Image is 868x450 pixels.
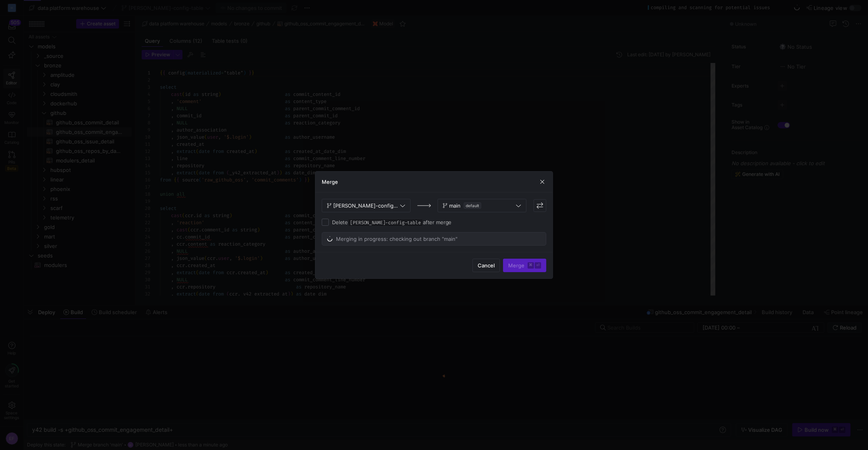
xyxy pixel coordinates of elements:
span: [PERSON_NAME]-config-table [348,219,423,227]
h3: Merge [322,179,338,185]
label: Delete after merge [329,219,451,225]
button: maindefault [438,199,526,212]
button: [PERSON_NAME]-config-table [322,199,411,212]
span: Merging in progress: checking out branch "main" [336,236,458,242]
span: Cancel [478,262,495,269]
span: [PERSON_NAME]-config-table [333,202,400,209]
span: main [449,202,461,209]
span: default [464,202,481,209]
button: Cancel [472,259,500,272]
